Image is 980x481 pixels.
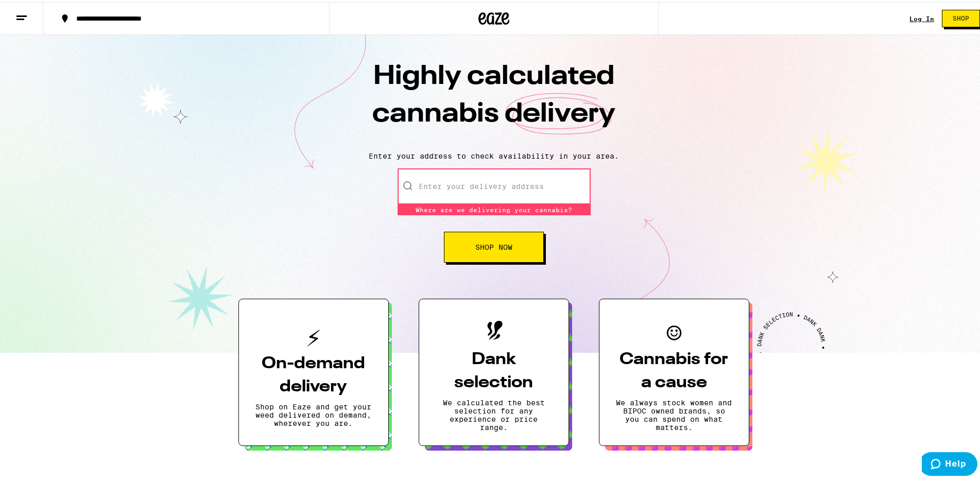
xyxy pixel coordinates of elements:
button: Shop [942,8,980,25]
button: Cannabis for a causeWe always stock women and BIPOC owned brands, so you can spend on what matters. [599,297,749,444]
button: On-demand deliveryShop on Eaze and get your weed delivered on demand, wherever you are. [238,297,389,444]
h3: Cannabis for a cause [616,346,732,392]
button: Shop Now [444,230,544,261]
h3: On-demand delivery [255,350,372,397]
span: Shop Now [475,242,512,249]
h3: Dank selection [436,346,552,392]
iframe: Opens a widget where you can find more information [922,450,977,476]
p: We always stock women and BIPOC owned brands, so you can spend on what matters. [616,397,732,430]
span: Shop [953,13,969,20]
input: Enter your delivery address [398,166,591,202]
p: Enter your address to check availability in your area. [10,150,977,158]
h1: Highly calculated cannabis delivery [314,56,674,142]
p: We calculated the best selection for any experience or price range. [436,397,552,430]
button: Dank selectionWe calculated the best selection for any experience or price range. [419,297,569,444]
div: Where are we delivering your cannabis? [398,202,591,213]
p: Shop on Eaze and get your weed delivered on demand, wherever you are. [255,401,372,425]
a: Log In [909,13,934,20]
